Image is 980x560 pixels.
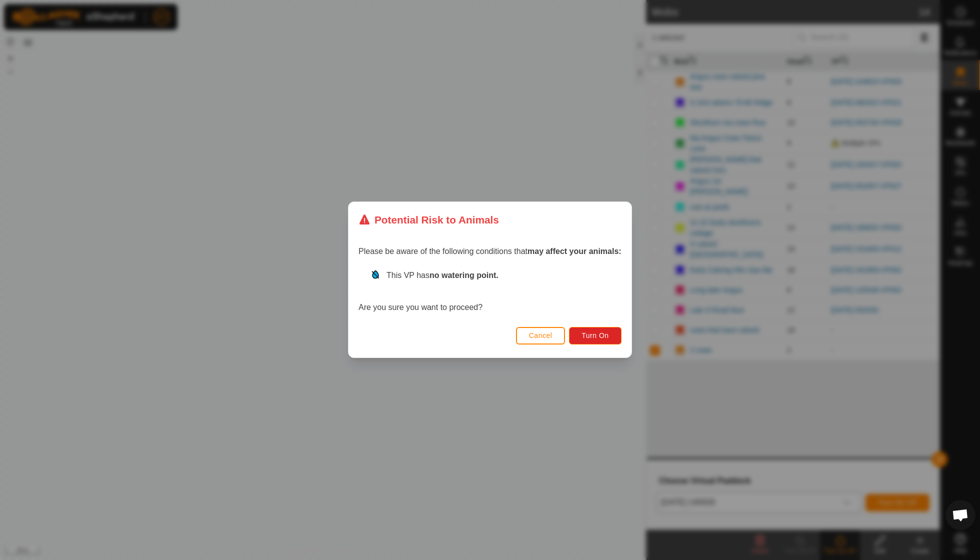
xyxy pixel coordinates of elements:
[569,327,621,344] button: Turn On
[516,327,565,344] button: Cancel
[358,212,499,227] div: Potential Risk to Animals
[386,271,498,280] span: This VP has
[945,500,975,530] div: Open chat
[358,247,621,256] span: Please be aware of the following conditions that
[582,332,609,340] span: Turn On
[358,270,621,314] div: Are you sure you want to proceed?
[529,332,552,340] span: Cancel
[527,247,621,256] strong: may affect your animals:
[429,271,498,280] strong: no watering point.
